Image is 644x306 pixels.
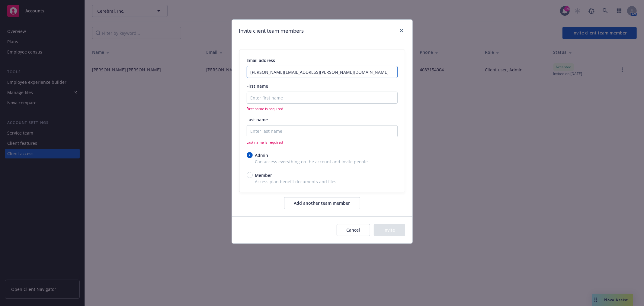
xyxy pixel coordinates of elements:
[255,172,272,178] span: Member
[247,57,275,63] span: Email address
[247,140,398,145] span: Last name is required
[247,172,253,178] input: Member
[247,83,268,89] span: First name
[247,106,398,111] span: First name is required
[247,117,268,122] span: Last name
[247,152,253,158] input: Admin
[247,125,398,137] input: Enter last name
[255,152,268,158] span: Admin
[247,178,398,185] span: Access plan benefit documents and files
[239,50,405,192] div: email
[398,27,405,34] a: close
[337,224,370,236] button: Cancel
[284,197,360,209] button: Add another team member
[247,92,398,104] input: Enter first name
[239,27,304,35] h1: Invite client team members
[247,158,398,165] span: Can access everything on the account and invite people
[247,66,398,78] input: Enter an email address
